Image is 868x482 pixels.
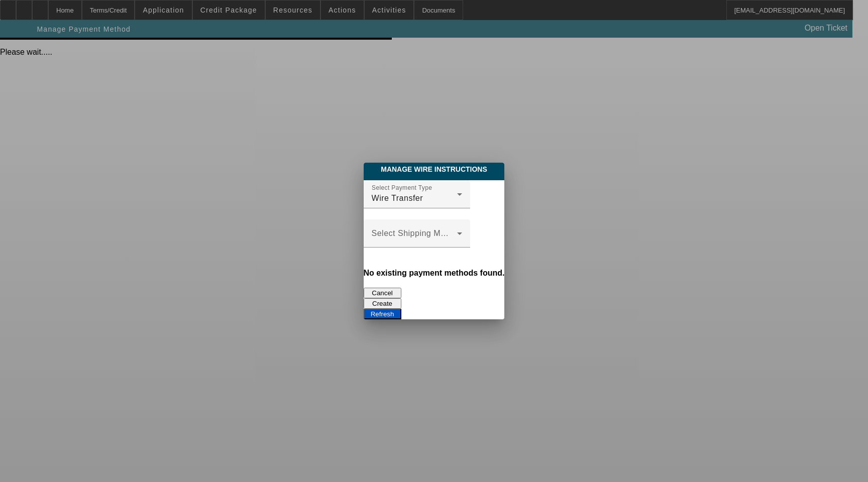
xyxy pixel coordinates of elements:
span: Manage Wire Instructions [371,165,497,173]
button: Refresh [364,309,401,319]
button: Cancel [364,288,401,298]
button: Create [364,298,401,309]
mat-label: Select Payment Type [372,185,432,191]
mat-label: Select Shipping Method [372,229,462,237]
span: Wire Transfer [372,194,423,202]
p: No existing payment methods found. [364,267,505,280]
